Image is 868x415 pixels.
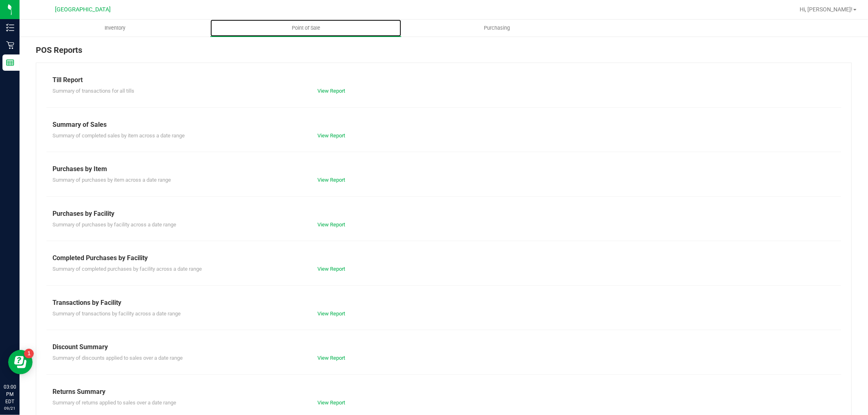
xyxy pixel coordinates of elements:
inline-svg: Retail [6,41,14,49]
div: Discount Summary [52,342,835,352]
span: Summary of completed sales by item across a date range [52,133,185,139]
iframe: Resource center [8,350,33,374]
inline-svg: Reports [6,59,14,67]
span: Point of Sale [281,24,331,32]
span: Summary of discounts applied to sales over a date range [52,355,183,361]
inline-svg: Inventory [6,24,14,32]
a: View Report [317,311,345,317]
a: View Report [317,88,345,94]
div: Completed Purchases by Facility [52,253,835,263]
span: Hi, [PERSON_NAME]! [800,6,853,13]
div: Till Report [52,75,835,85]
p: 09/21 [4,405,16,411]
div: Summary of Sales [52,120,835,130]
span: Inventory [94,24,136,32]
div: Purchases by Facility [52,209,835,219]
a: Inventory [20,20,210,37]
span: Summary of purchases by item across a date range [52,177,171,183]
a: Point of Sale [210,20,401,37]
iframe: Resource center unread badge [24,349,34,359]
a: View Report [317,266,345,272]
span: Summary of transactions for all tills [52,88,134,94]
span: Summary of completed purchases by facility across a date range [52,266,202,272]
div: Returns Summary [52,387,835,397]
span: Purchasing [473,24,521,32]
span: Summary of transactions by facility across a date range [52,311,181,317]
a: View Report [317,177,345,183]
span: Summary of returns applied to sales over a date range [52,400,176,406]
a: View Report [317,133,345,139]
a: Purchasing [401,20,592,37]
div: Transactions by Facility [52,298,835,308]
a: View Report [317,355,345,361]
p: 03:00 PM EDT [4,383,16,405]
a: View Report [317,222,345,228]
div: Purchases by Item [52,164,835,174]
span: [GEOGRAPHIC_DATA] [55,6,111,13]
span: Summary of purchases by facility across a date range [52,222,176,228]
div: POS Reports [36,44,852,63]
a: View Report [317,400,345,406]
